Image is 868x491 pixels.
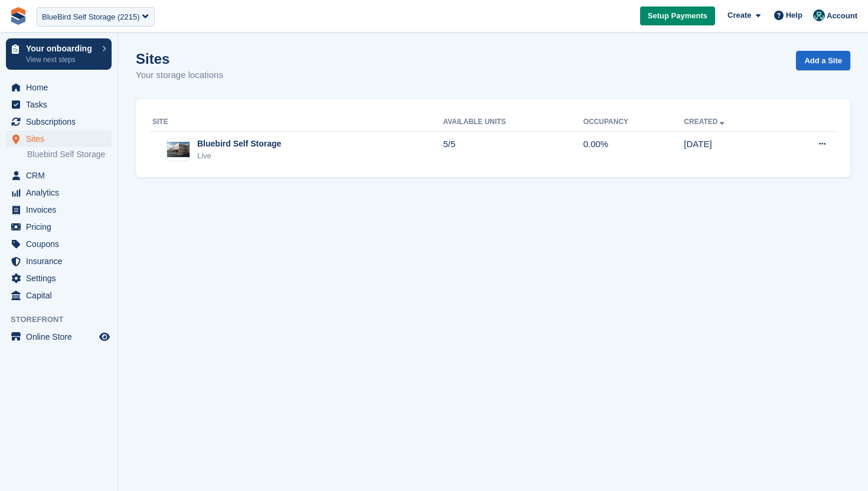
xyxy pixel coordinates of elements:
a: menu [6,184,112,201]
img: Image of Bluebird Self Storage site [167,142,190,157]
span: Pricing [26,219,97,235]
th: Site [150,113,443,132]
p: Your onboarding [26,44,96,53]
a: Add a Site [796,51,850,70]
a: menu [6,131,112,147]
div: Bluebird Self Storage [197,138,281,150]
span: Settings [26,270,97,287]
a: menu [6,201,112,218]
img: Jennifer Ofodile [813,9,825,21]
a: menu [6,96,112,113]
div: Live [197,150,281,162]
div: BlueBird Self Storage (2215) [42,11,139,23]
a: Your onboarding View next steps [6,38,112,70]
th: Occupancy [583,113,684,132]
span: Online Store [26,329,97,345]
span: Account [827,10,857,22]
h1: Sites [136,51,223,67]
a: Created [684,118,727,126]
a: menu [6,270,112,287]
span: Home [26,79,97,96]
span: Tasks [26,96,97,113]
span: Invoices [26,201,97,218]
span: Storefront [11,314,118,326]
td: 0.00% [583,131,684,168]
a: Setup Payments [640,6,715,26]
a: menu [6,329,112,345]
a: Preview store [97,330,112,344]
a: Bluebird Self Storage [27,149,112,160]
a: menu [6,79,112,96]
a: menu [6,236,112,252]
p: View next steps [26,54,96,65]
td: 5/5 [443,131,583,168]
span: Subscriptions [26,113,97,130]
td: [DATE] [684,131,780,168]
span: Insurance [26,253,97,269]
span: Help [786,9,802,21]
a: menu [6,219,112,235]
span: Sites [26,131,97,147]
a: menu [6,167,112,184]
p: Your storage locations [136,69,223,82]
span: Coupons [26,236,97,252]
a: menu [6,253,112,269]
span: Setup Payments [648,10,707,22]
a: menu [6,287,112,304]
span: CRM [26,167,97,184]
img: stora-icon-8386f47178a22dfd0bd8f6a31ec36ba5ce8667c1dd55bd0f319d3a0aa187defe.svg [9,7,27,25]
span: Create [727,9,751,21]
span: Analytics [26,184,97,201]
th: Available Units [443,113,583,132]
a: menu [6,113,112,130]
span: Capital [26,287,97,304]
